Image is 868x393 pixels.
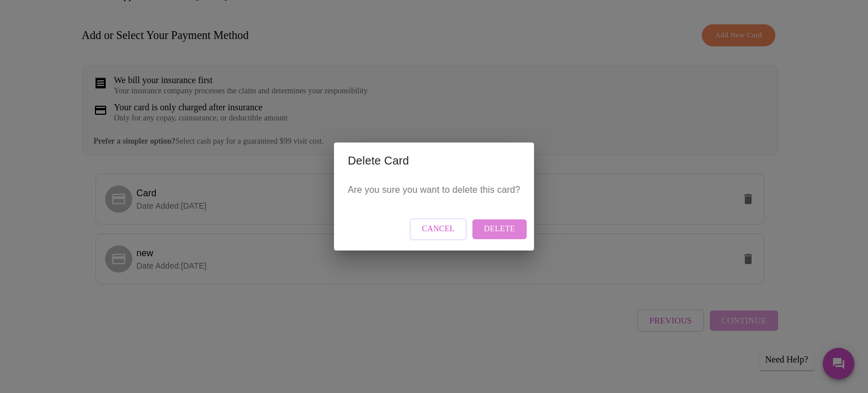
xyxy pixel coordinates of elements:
span: Delete [484,222,515,236]
button: Delete [472,219,526,239]
h2: Delete Card [348,152,520,170]
span: Cancel [422,222,455,236]
button: Cancel [410,218,467,240]
p: Are you sure you want to delete this card? [348,183,520,197]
